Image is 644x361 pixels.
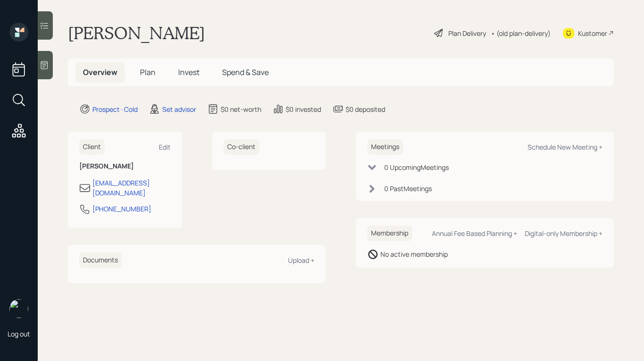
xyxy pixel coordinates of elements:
div: Plan Delivery [448,28,486,38]
h6: Client [79,139,105,155]
div: Schedule New Meeting + [528,143,603,151]
div: [PHONE_NUMBER] [92,204,151,214]
div: Prospect · Cold [92,104,138,114]
div: Edit [159,143,171,151]
div: Log out [8,329,30,338]
div: 0 Past Meeting s [384,184,432,193]
div: [EMAIL_ADDRESS][DOMAIN_NAME] [92,178,171,198]
div: Annual Fee Based Planning + [432,229,517,238]
h6: Co-client [223,139,259,155]
span: Spend & Save [222,67,269,77]
img: retirable_logo.png [9,299,28,318]
div: Upload + [288,256,314,265]
h6: Membership [367,226,412,241]
h1: [PERSON_NAME] [68,23,205,43]
div: Digital-only Membership + [525,229,603,238]
div: • (old plan-delivery) [491,28,551,38]
div: 0 Upcoming Meeting s [384,162,449,172]
div: No active membership [380,249,448,259]
h6: [PERSON_NAME] [79,162,171,170]
div: $0 net-worth [221,104,261,114]
span: Invest [178,67,199,77]
div: $0 invested [286,104,321,114]
span: Plan [140,67,156,77]
div: Kustomer [578,28,607,38]
h6: Documents [79,252,122,268]
span: Overview [83,67,117,77]
h6: Meetings [367,139,403,155]
div: $0 deposited [346,104,385,114]
div: Set advisor [162,104,196,114]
